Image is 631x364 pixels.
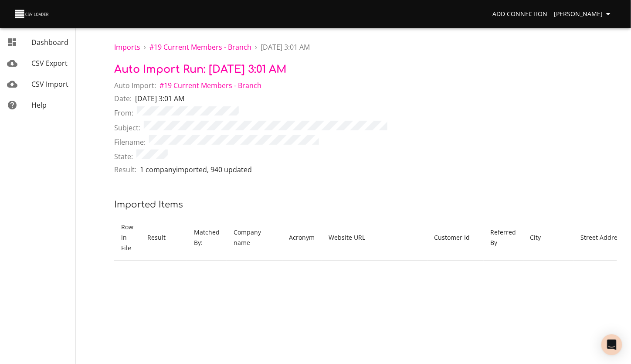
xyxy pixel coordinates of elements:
span: Dashboard [31,37,68,47]
span: Add Connection [492,9,547,20]
span: [DATE] 3:01 AM [261,42,310,52]
span: Date: [114,93,132,104]
p: 1 company imported , 940 updated [140,164,252,175]
span: Subject: [114,122,140,133]
th: Matched By: [187,215,227,261]
th: Customer Id [427,215,484,261]
th: Company name [227,215,282,261]
th: Result [140,215,187,261]
th: Acronym [282,215,322,261]
span: # 19 Current Members - Branch [149,42,251,52]
span: State: [114,151,133,162]
span: Auto Import: [114,80,156,91]
button: [PERSON_NAME] [551,6,617,22]
span: Help [31,100,47,110]
span: [PERSON_NAME] [554,9,614,20]
span: Result: [114,164,136,175]
a: #19 Current Members - Branch [159,81,261,90]
img: CSV Loader [14,8,51,20]
p: [DATE] 3:01 AM [135,93,184,104]
span: Auto Import Run: [DATE] 3:01 AM [114,64,287,75]
span: Filename: [114,137,146,147]
th: Row in File [114,215,140,261]
a: Add Connection [489,6,551,22]
a: #19 Current Members - Branch [149,42,251,52]
span: Imported Items [114,200,183,210]
span: From: [114,108,133,118]
th: Referred By [484,215,523,261]
th: Website URL [322,215,427,261]
li: › [255,42,257,52]
a: Imports [114,42,140,52]
th: City [523,215,574,261]
div: Open Intercom Messenger [601,334,622,355]
span: # 19 Current Members - Branch [159,81,261,90]
li: › [144,42,146,52]
span: CSV Import [31,79,68,89]
span: CSV Export [31,58,68,68]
